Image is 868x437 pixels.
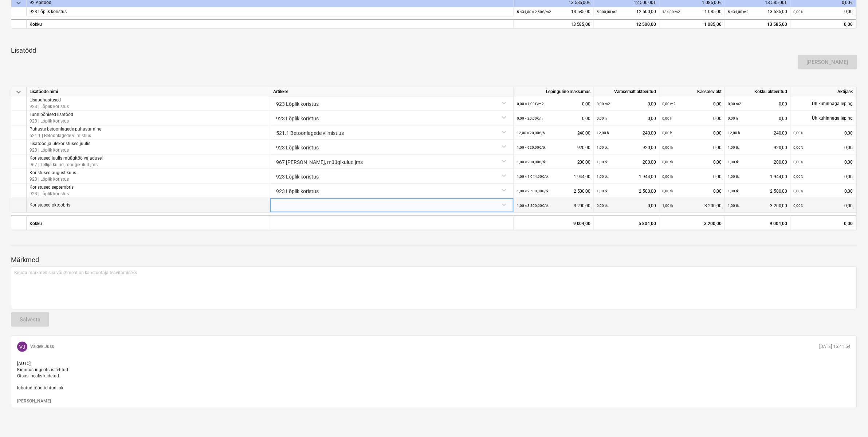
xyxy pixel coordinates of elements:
[30,103,69,109] p: 923 | Lõplik koristus
[597,145,608,149] small: 1,00 tk
[660,87,725,96] div: Käesolev akt
[728,116,738,120] small: 0,00 h
[663,175,673,179] small: 0,00 tk
[597,111,656,126] div: 0,00
[517,10,551,14] small: 5 434,00 × 2,50€ / m2
[832,402,868,437] iframe: Chat Widget
[663,189,673,193] small: 0,00 tk
[663,155,722,169] div: 0,00
[663,20,722,29] div: 1 085,00
[728,204,739,208] small: 1,00 tk
[597,116,607,120] small: 0,00 h
[794,155,853,169] div: 0,00
[663,204,673,208] small: 1,00 tk
[663,111,722,126] div: 0,00
[594,216,660,230] div: 5 804,00
[794,131,804,135] small: 0,00%
[663,145,673,149] small: 0,00 tk
[30,184,74,191] p: Koristused septembris
[517,102,544,106] small: 0,00 × 1,00€ / m2
[517,160,546,164] small: 1,00 × 200,00€ / tk
[30,161,103,168] p: 967 | Tellija kulud, müügikulud jms
[663,102,676,106] small: 0,00 m2
[30,176,76,182] p: 923 | Lõplik koristus
[30,202,70,208] p: Koristused oktoobris
[30,118,73,124] p: 923 | Lõplik koristus
[597,184,656,199] div: 2 500,00
[27,19,514,28] div: Kokku
[11,46,857,55] p: Lisatööd
[794,7,853,16] div: 0,00
[597,160,608,164] small: 1,00 tk
[663,10,680,14] small: 434,00 m2
[597,131,609,135] small: 12,00 h
[728,189,739,193] small: 1,00 tk
[517,175,549,179] small: 1,00 × 1 944,00€ / tk
[597,198,656,213] div: 0,00
[728,96,788,111] div: 0,00
[30,147,90,153] p: 923 | Lõplik koristus
[728,145,739,149] small: 1,00 tk
[517,145,546,149] small: 1,00 × 920,00€ / tk
[663,125,722,140] div: 0,00
[517,155,591,169] div: 200,00
[597,175,608,179] small: 1,00 tk
[517,7,591,16] div: 13 585,00
[663,7,722,16] div: 1 085,00
[597,10,618,14] small: 5 000,00 m2
[663,184,722,199] div: 0,00
[663,116,673,120] small: 0,00 h
[794,20,853,29] div: 0,00
[597,96,656,111] div: 0,00
[728,7,788,16] div: 13 585,00
[517,20,591,29] div: 13 585,00
[30,132,101,139] p: 521.1 | Betoonlagede viimistlus
[728,175,739,179] small: 1,00 tk
[663,216,722,231] div: 3 200,00
[30,112,73,118] p: Tunnipõhised lisatööd
[725,216,791,230] div: 9 004,00
[517,96,591,111] div: 0,00
[728,169,788,184] div: 1 944,00
[517,169,591,184] div: 1 944,00
[30,155,103,161] p: Koristused juulis müügitöö vajadusel
[791,216,856,230] div: 0,00
[794,204,804,208] small: 0,00%
[728,184,788,199] div: 2 500,00
[517,204,549,208] small: 1,00 × 3 200,00€ / tk
[728,198,788,213] div: 3 200,00
[794,10,804,14] small: 0,00%
[517,131,545,135] small: 12,00 × 20,00€ / h
[728,160,739,164] small: 1,00 tk
[597,140,656,155] div: 920,00
[663,131,673,135] small: 0,00 h
[27,216,270,230] div: Kokku
[597,20,656,29] div: 12 500,00
[27,87,270,96] div: Lisatööde nimi
[794,175,804,179] small: 0,00%
[663,140,722,155] div: 0,00
[597,204,608,208] small: 0,00 tk
[514,216,594,230] div: 9 004,00
[597,102,610,106] small: 0,00 m2
[30,126,101,132] p: Puhaste betoonlagede puhastamine
[594,87,660,96] div: Varasemalt akteeritud
[517,111,591,126] div: 0,00
[517,189,549,193] small: 1,00 × 2 500,00€ / tk
[30,191,74,197] p: 923 | Lõplik koristus
[794,184,853,199] div: 0,00
[728,111,788,126] div: 0,00
[794,189,804,193] small: 0,00%
[728,131,741,135] small: 12,00 h
[597,7,656,16] div: 12 500,00
[30,97,69,103] p: Lisapuhastused
[597,155,656,169] div: 200,00
[517,125,591,140] div: 240,00
[30,344,54,350] p: Valdek Juss
[514,87,594,96] div: Lepinguline maksumus
[728,102,742,106] small: 0,00 m2
[517,116,543,120] small: 0,00 × 20,00€ / h
[663,160,673,164] small: 0,00 tk
[17,361,68,391] span: [AUTO] Kinnitusringi otsus tehtud Otsus: heaks kiidetud lubatud tööd tehtud. ok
